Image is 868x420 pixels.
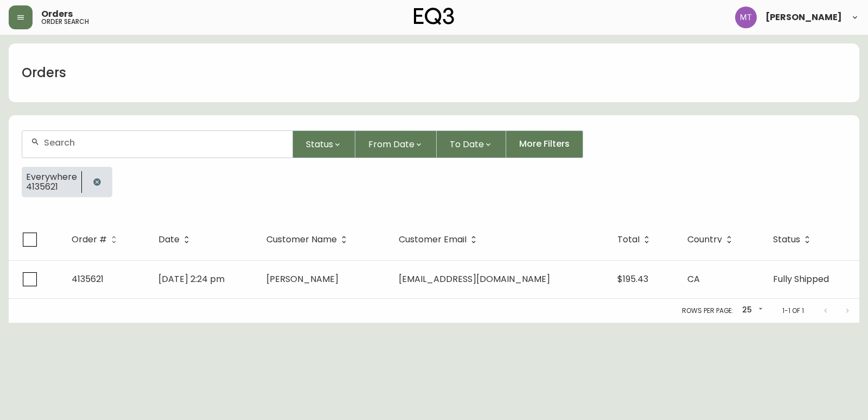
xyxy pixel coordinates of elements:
[41,10,73,18] span: Orders
[519,138,570,150] span: More Filters
[26,182,77,192] span: 4135621
[22,64,66,82] h1: Orders
[399,236,467,243] span: Customer Email
[773,236,800,243] span: Status
[687,236,722,243] span: Country
[306,137,333,151] span: Status
[773,273,829,285] span: Fully Shipped
[399,273,550,285] span: [EMAIL_ADDRESS][DOMAIN_NAME]
[773,235,814,245] span: Status
[399,235,481,245] span: Customer Email
[782,306,804,316] p: 1-1 of 1
[765,13,842,22] span: [PERSON_NAME]
[687,273,700,285] span: CA
[266,236,337,243] span: Customer Name
[682,306,733,316] p: Rows per page:
[687,235,736,245] span: Country
[368,137,414,151] span: From Date
[355,130,437,158] button: From Date
[158,236,180,243] span: Date
[158,273,225,285] span: [DATE] 2:24 pm
[72,236,107,243] span: Order #
[266,273,339,285] span: [PERSON_NAME]
[44,137,284,148] input: Search
[506,130,583,158] button: More Filters
[617,273,648,285] span: $195.43
[72,235,121,245] span: Order #
[293,130,355,158] button: Status
[437,130,506,158] button: To Date
[158,235,194,245] span: Date
[617,236,640,243] span: Total
[414,8,454,25] img: logo
[72,273,104,285] span: 4135621
[26,172,77,182] span: Everywhere
[735,7,757,28] img: 397d82b7ede99da91c28605cdd79fceb
[450,137,484,151] span: To Date
[41,18,89,25] h5: order search
[738,302,765,319] div: 25
[617,235,654,245] span: Total
[266,235,351,245] span: Customer Name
